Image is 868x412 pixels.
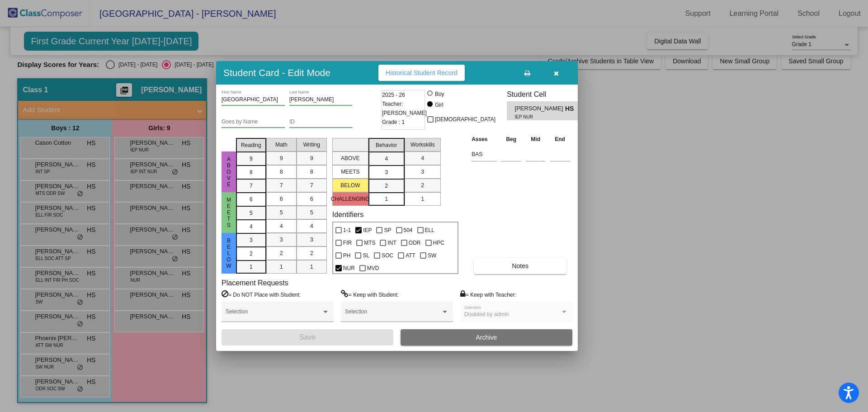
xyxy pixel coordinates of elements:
span: Teacher: [PERSON_NAME] [382,99,427,118]
span: Meets [225,197,233,228]
label: Placement Requests [222,279,288,287]
span: Notes [512,262,528,270]
span: 6 [280,195,283,203]
span: 7 [250,182,253,190]
label: Identifiers [332,210,363,219]
span: 4 [421,154,424,162]
span: SOC [382,250,393,261]
span: 1-1 [343,225,351,236]
span: 9 [310,154,313,162]
span: 5 [250,209,253,217]
span: FIR [343,237,352,248]
th: Mid [524,134,547,144]
span: 2 [385,182,388,190]
span: 4 [280,222,283,230]
span: 1 [421,195,424,203]
span: 2 [280,249,283,257]
span: SP [384,225,391,236]
span: 8 [250,168,253,176]
span: 504 [404,225,413,236]
span: 8 [280,168,283,176]
input: assessment [472,147,496,161]
span: 2 [310,249,313,257]
span: 9 [280,154,283,162]
span: 6 [310,195,313,203]
span: HS [565,104,578,114]
span: Below [225,237,233,269]
div: Girl [434,101,443,109]
th: Asses [469,134,499,144]
button: Notes [474,258,566,274]
span: 1 [250,263,253,271]
span: Writing [303,141,320,149]
span: 1 [280,263,283,271]
span: 7 [280,181,283,189]
span: SW [428,250,436,261]
span: 2025 - 26 [382,90,405,99]
span: NUR [343,263,355,274]
span: [DEMOGRAPHIC_DATA] [435,114,495,125]
span: Reading [241,141,261,149]
input: goes by name [222,119,285,125]
h3: Student Card - Edit Mode [223,67,330,78]
label: = Keep with Student: [341,290,399,299]
span: IEP [363,225,372,236]
span: 3 [421,168,424,176]
button: Save [222,329,393,346]
span: Behavior [376,141,397,149]
span: 5 [310,208,313,217]
span: 1 [385,195,388,203]
span: 6 [250,195,253,204]
button: Archive [401,329,572,346]
span: 4 [385,155,388,163]
span: above [225,156,233,188]
span: ELL [425,225,434,236]
span: 4 [250,223,253,231]
span: 8 [310,168,313,176]
span: Disabled by admin [464,311,509,317]
span: Archive [476,334,497,341]
span: INT [387,237,396,248]
span: Save [299,333,316,341]
span: 5 [280,208,283,217]
span: SL [363,250,369,261]
span: Workskills [410,141,435,149]
span: 1 [310,263,313,271]
span: IEP NUR [515,114,559,120]
span: Grade : 1 [382,118,405,127]
th: Beg [499,134,524,144]
span: HPC [433,237,444,248]
span: ODR [409,237,421,248]
span: 3 [280,236,283,244]
span: 4 [310,222,313,230]
span: Historical Student Record [386,69,458,76]
span: 2 [421,181,424,189]
span: 3 [310,236,313,244]
span: ATT [406,250,415,261]
span: Math [275,141,288,149]
span: MTS [364,237,375,248]
span: 2 [250,250,253,258]
div: Boy [434,90,444,98]
th: End [547,134,572,144]
span: [PERSON_NAME] [515,104,565,114]
label: = Keep with Teacher: [460,290,516,299]
span: PH [343,250,351,261]
span: MVD [367,263,379,274]
label: = Do NOT Place with Student: [222,290,301,299]
span: 3 [385,168,388,176]
h3: Student Cell [507,90,585,99]
button: Historical Student Record [378,65,465,81]
span: 3 [250,236,253,244]
span: 9 [250,155,253,163]
span: 7 [310,181,313,189]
